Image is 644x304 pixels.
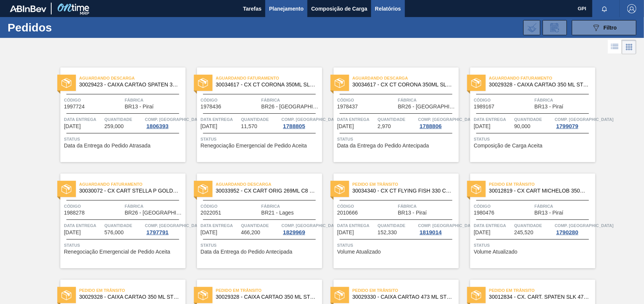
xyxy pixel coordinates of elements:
span: 30029423 - CAIXA CARTAO SPATEN 330 C6 429 [79,82,180,88]
span: Data entrega [64,116,103,123]
span: Composição de Carga Aceita [474,143,543,149]
img: status [198,184,208,194]
span: 259,000 [104,124,124,129]
span: 30029328 - CAIXA CARTAO 350 ML STELLA PURE GOLD C08 [216,294,316,300]
span: Status [337,135,457,143]
span: BR26 - Uberlândia [125,210,184,216]
img: status [61,184,71,194]
a: Comp. [GEOGRAPHIC_DATA]1790280 [555,222,594,235]
div: 1788805 [282,123,307,129]
span: Quantidade [241,222,280,229]
a: Comp. [GEOGRAPHIC_DATA]1788806 [418,116,457,129]
span: Status [201,241,320,249]
span: Fábrica [398,96,457,104]
span: BR13 - Piraí [125,104,154,110]
span: Fábrica [398,202,457,210]
a: Comp. [GEOGRAPHIC_DATA]1806393 [145,116,184,129]
span: Código [201,96,260,104]
span: Renegociação Emergencial de Pedido Aceita [201,143,307,149]
span: 30033952 - CX CART ORIG 269ML C8 GPI NIV24 [216,188,316,194]
a: statusAguardando Faturamento30029328 - CAIXA CARTAO 350 ML STELLA PURE GOLD C08Código1989167Fábri... [459,67,595,162]
span: Volume Atualizado [474,249,518,255]
span: Renegociação Emergencial de Pedido Aceita [64,249,170,255]
span: 2022051 [201,210,222,216]
div: 1788806 [418,123,443,129]
span: Comp. Carga [145,222,204,229]
a: Comp. [GEOGRAPHIC_DATA]1819014 [418,222,457,235]
span: Quantidade [514,116,553,123]
span: Filtro [604,25,617,31]
span: Pedido em Trânsito [79,287,186,294]
span: 1978437 [337,104,358,110]
span: Código [64,202,123,210]
span: Pedido em Trânsito [353,287,459,294]
span: 30012819 - CX CART MICHELOB 350ML C8 429 298 G [489,188,589,194]
a: Comp. [GEOGRAPHIC_DATA]1797791 [145,222,184,235]
span: Aguardando Faturamento [489,74,595,82]
span: 27/08/2025 [64,230,81,235]
span: BR26 - Uberlândia [261,104,320,110]
span: Fábrica [125,202,184,210]
span: 2,970 [378,124,391,129]
span: Tarefas [243,4,261,13]
img: Logout [627,4,636,13]
span: Volume Atualizado [337,249,381,255]
span: Quantidade [378,222,416,229]
span: Código [201,202,260,210]
span: 1980476 [474,210,495,216]
span: Comp. Carga [418,222,477,229]
img: status [335,78,345,88]
span: Aguardando Descarga [216,180,322,188]
span: Quantidade [514,222,553,229]
span: Data entrega [337,222,376,229]
span: Pedido em Trânsito [489,180,595,188]
div: Solicitação de Revisão de Pedidos [543,20,567,35]
span: 19/08/2025 [474,124,491,129]
span: Data entrega [337,116,376,123]
div: 1819014 [418,229,443,235]
span: Código [337,96,396,104]
span: Relatórios [375,4,401,13]
span: Comp. Carga [145,116,204,123]
span: Aguardando Faturamento [79,180,186,188]
button: Notificações [592,3,617,14]
a: Comp. [GEOGRAPHIC_DATA]1788805 [282,116,320,129]
span: Fábrica [261,202,320,210]
span: BR13 - Piraí [535,104,564,110]
div: 1806393 [145,123,170,129]
span: Código [337,202,396,210]
span: Planejamento [269,4,304,13]
button: Filtro [572,20,636,35]
span: BR26 - Uberlândia [398,104,457,110]
img: status [471,78,481,88]
span: Composição de Carga [311,4,367,13]
a: statusAguardando Descarga30034617 - CX CT CORONA 350ML SLEEK C8 CENTECódigo1978437FábricaBR26 - [... [322,67,459,162]
span: Fábrica [261,96,320,104]
a: statusAguardando Descarga30033952 - CX CART ORIG 269ML C8 GPI NIV24Código2022051FábricaBR21 - Lag... [186,174,322,268]
span: Status [474,135,594,143]
div: 1797791 [145,229,170,235]
span: 90,000 [514,124,531,129]
span: Data da Entrega do Pedido Atrasada [64,143,151,149]
span: Status [337,241,457,249]
div: 1829969 [282,229,307,235]
span: Quantidade [104,222,143,229]
span: 1997724 [64,104,85,110]
img: TNhmsLtSVTkK8tSr43FrP2fwEKptu5GPRR3wAAAABJRU5ErkJggg== [10,5,46,12]
span: BR13 - Piraí [535,210,564,216]
span: 576,000 [104,230,124,235]
img: status [61,78,71,88]
span: Data da Entrega do Pedido Antecipada [201,249,293,255]
span: 2010666 [337,210,358,216]
span: 03/09/2025 [201,230,217,235]
span: 04/08/2025 [64,124,81,129]
span: 30030072 - CX CART STELLA P GOLD 330ML C6 298 NIV23 [79,188,180,194]
span: Comp. Carga [555,222,614,229]
span: Aguardando Descarga [353,74,459,82]
span: Quantidade [378,116,416,123]
span: Comp. Carga [555,116,614,123]
span: 12/08/2025 [337,124,354,129]
span: 04/09/2025 [337,230,354,235]
div: Importar Negociações dos Pedidos [523,20,540,35]
img: status [198,290,208,300]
